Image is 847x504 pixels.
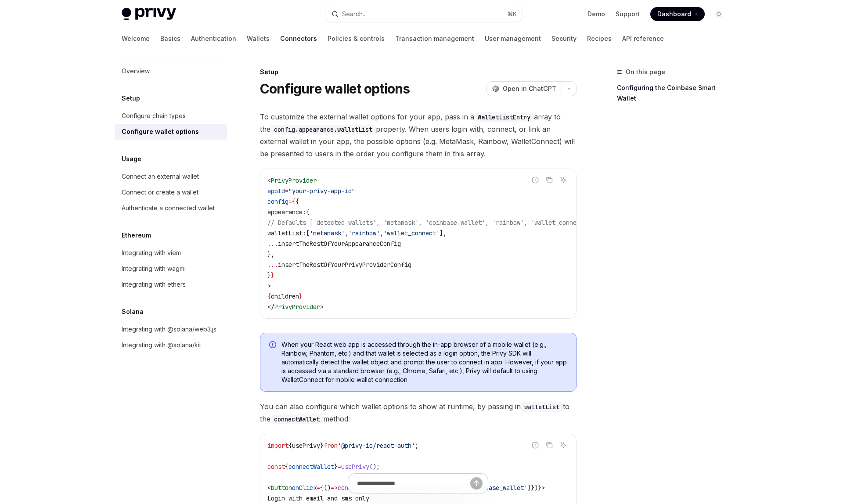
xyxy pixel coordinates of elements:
button: Toggle dark mode [712,7,726,21]
h1: Configure wallet options [260,81,410,97]
span: usePrivy [341,463,369,471]
span: When your React web app is accessed through the in-app browser of a mobile wallet (e.g., Rainbow,... [281,340,567,384]
div: Integrating with ethers [122,279,186,290]
span: "your-privy-app-id" [288,187,355,195]
a: Welcome [122,28,150,49]
code: connectWallet [270,414,323,424]
span: ; [415,442,418,450]
span: < [267,176,271,184]
span: , [380,229,383,237]
a: Integrating with wagmi [115,261,227,277]
a: Integrating with ethers [115,277,227,292]
button: Send message [470,477,483,490]
span: } [299,292,303,300]
span: </ [267,303,274,311]
span: appId [267,187,285,195]
a: Connectors [280,28,317,49]
button: Ask AI [558,439,569,451]
a: Authenticate a connected wallet [115,200,227,216]
div: Connect an external wallet [122,171,199,182]
button: Report incorrect code [530,174,541,186]
div: Integrating with @solana/kit [122,340,201,350]
span: } [320,442,324,450]
a: Configuring the Coinbase Smart Wallet [617,81,733,105]
button: Copy the contents from the code block [544,439,555,451]
div: Setup [260,68,577,76]
span: } [334,463,338,471]
span: connectWallet [288,463,334,471]
a: Connect an external wallet [115,169,227,184]
a: Transaction management [395,28,474,49]
a: Policies & controls [328,28,385,49]
button: Report incorrect code [530,439,541,451]
span: 'rainbow' [348,229,380,237]
span: { [285,463,288,471]
div: Configure chain types [122,111,186,121]
div: Authenticate a connected wallet [122,203,215,213]
a: Integrating with @solana/web3.js [115,321,227,337]
span: (); [369,463,380,471]
span: Dashboard [657,10,691,18]
span: , [345,229,348,237]
code: config.appearance.walletList [270,125,376,134]
span: const [267,463,285,471]
div: Connect or create a wallet [122,187,198,198]
a: Configure chain types [115,108,227,124]
a: Wallets [247,28,270,49]
span: { [267,292,271,300]
code: walletList [521,402,563,412]
div: Configure wallet options [122,126,199,137]
a: Integrating with viem [115,245,227,261]
div: Integrating with viem [122,248,181,258]
a: Support [616,10,640,18]
a: Recipes [587,28,612,49]
span: // Defaults ['detected_wallets', 'metamask', 'coinbase_wallet', 'rainbow', 'wallet_connect'] [267,219,591,227]
span: ... [267,240,278,248]
span: PrivyProvider [271,176,317,184]
a: Overview [115,63,227,79]
span: ], [440,229,447,237]
button: Open in ChatGPT [487,81,562,96]
span: { [296,198,299,205]
h5: Usage [122,154,141,164]
span: Open in ChatGPT [503,84,556,93]
span: config [267,198,288,205]
div: Overview [122,66,150,76]
a: API reference [622,28,664,49]
span: usePrivy [292,442,320,450]
code: WalletListEntry [474,112,534,122]
span: ⌘ K [508,11,517,18]
span: { [288,442,292,450]
button: Copy the contents from the code block [544,174,555,186]
span: = [288,198,292,205]
span: > [320,303,324,311]
span: import [267,442,288,450]
span: { [306,208,310,216]
span: = [285,187,288,195]
svg: Info [269,341,278,350]
span: '@privy-io/react-auth' [338,442,415,450]
span: PrivyProvider [274,303,320,311]
a: Configure wallet options [115,124,227,140]
span: ... [267,261,278,269]
span: = [338,463,341,471]
span: children [271,292,299,300]
button: Ask AI [558,174,569,186]
a: User management [485,28,541,49]
span: You can also configure which wallet options to show at runtime, by passing in to the method: [260,400,577,425]
span: 'metamask' [310,229,345,237]
a: Security [551,28,577,49]
a: Connect or create a wallet [115,184,227,200]
span: }, [267,250,274,258]
a: Demo [587,10,605,18]
img: light logo [122,8,176,20]
input: Ask a question... [357,474,470,493]
div: Search... [342,9,367,19]
span: } [267,271,271,279]
span: 'wallet_connect' [383,229,440,237]
a: Dashboard [650,7,705,21]
span: insertTheRestOfYourPrivyProviderConfig [278,261,411,269]
span: > [267,282,271,290]
div: Integrating with @solana/web3.js [122,324,216,335]
a: Integrating with @solana/kit [115,337,227,353]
